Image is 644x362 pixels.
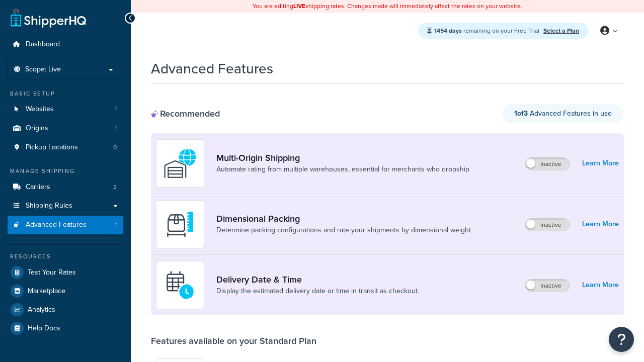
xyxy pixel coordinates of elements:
[26,40,60,49] span: Dashboard
[8,100,123,119] a: Websites1
[8,167,123,175] div: Manage Shipping
[163,207,198,242] img: DTVBYsAAAAAASUVORK5CYII=
[115,105,117,114] span: 1
[216,274,419,285] a: Delivery Date & Time
[151,59,273,78] h1: Advanced Features
[216,225,471,235] a: Determine packing configurations and rate your shipments by dimensional weight
[28,306,55,314] span: Analytics
[8,301,123,319] a: Analytics
[115,221,117,229] span: 1
[8,252,123,261] div: Resources
[293,2,305,11] b: LIVE
[8,216,123,234] a: Advanced Features1
[26,183,50,192] span: Carriers
[8,138,123,157] li: Pickup Locations
[216,286,419,296] a: Display the estimated delivery date or time in transit as checkout.
[8,89,123,98] div: Basic Setup
[582,278,619,292] a: Learn More
[113,143,117,152] span: 0
[28,287,65,296] span: Marketplace
[8,35,123,54] a: Dashboard
[113,183,117,192] span: 2
[26,221,87,229] span: Advanced Features
[28,324,60,333] span: Help Docs
[115,124,117,133] span: 1
[151,335,316,346] div: Features available on your Standard Plan
[216,213,471,224] a: Dimensional Packing
[26,202,72,210] span: Shipping Rules
[26,105,54,114] span: Websites
[8,197,123,215] a: Shipping Rules
[163,146,198,181] img: WatD5o0RtDAAAAAElFTkSuQmCC
[8,178,123,197] a: Carriers2
[543,26,579,35] a: Select a Plan
[25,65,61,74] span: Scope: Live
[28,268,76,277] span: Test Your Rates
[8,138,123,157] a: Pickup Locations0
[8,263,123,282] a: Test Your Rates
[216,152,469,163] a: Multi-Origin Shipping
[8,119,123,138] li: Origins
[151,108,220,119] div: Recommended
[216,164,469,174] a: Automate rating from multiple warehouses, essential for merchants who dropship
[514,108,528,119] strong: 1 of 3
[525,280,570,292] label: Inactive
[582,217,619,231] a: Learn More
[514,108,612,119] span: Advanced Features in use
[8,100,123,119] li: Websites
[26,124,48,133] span: Origins
[525,219,570,231] label: Inactive
[8,282,123,300] a: Marketplace
[8,319,123,337] a: Help Docs
[8,178,123,197] li: Carriers
[525,158,570,170] label: Inactive
[609,327,634,352] button: Open Resource Center
[434,26,541,35] span: remaining on your Free Trial
[582,156,619,170] a: Learn More
[8,119,123,138] a: Origins1
[26,143,78,152] span: Pickup Locations
[434,26,462,35] strong: 1454 days
[163,267,198,303] img: gfkeb5ejjkALwAAAABJRU5ErkJggg==
[8,216,123,234] li: Advanced Features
